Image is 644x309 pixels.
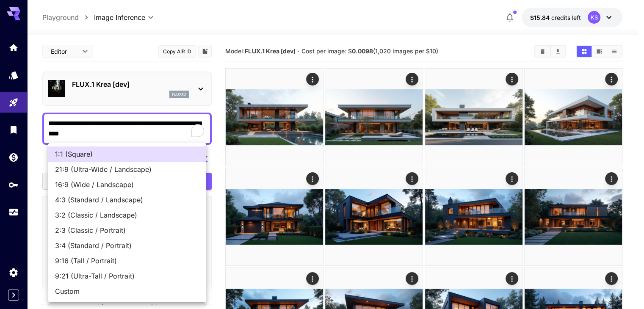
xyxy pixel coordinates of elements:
span: 3:2 (Classic / Landscape) [55,210,199,220]
span: 9:16 (Tall / Portrait) [55,256,199,266]
span: 1:1 (Square) [55,149,199,159]
span: Custom [55,286,199,296]
span: 4:3 (Standard / Landscape) [55,195,199,205]
span: 2:3 (Classic / Portrait) [55,225,199,235]
span: 3:4 (Standard / Portrait) [55,240,199,251]
span: 16:9 (Wide / Landscape) [55,179,199,190]
span: 9:21 (Ultra-Tall / Portrait) [55,271,199,281]
span: 21:9 (Ultra-Wide / Landscape) [55,164,199,174]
